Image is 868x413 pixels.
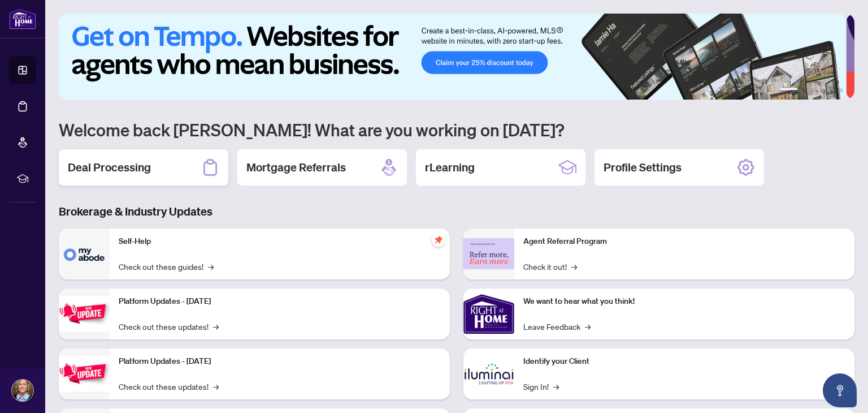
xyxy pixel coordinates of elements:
h2: Deal Processing [68,160,151,175]
button: 2 [802,88,807,93]
a: Check it out!→ [523,260,577,273]
button: 3 [811,88,816,93]
img: Platform Updates - July 21, 2025 [59,296,110,332]
img: Platform Updates - July 8, 2025 [59,356,110,392]
img: Profile Icon [12,380,33,401]
img: Slide 0 [59,14,846,100]
span: → [553,380,559,393]
span: → [208,260,214,273]
a: Check out these guides!→ [119,260,214,273]
p: Agent Referral Program [523,235,845,248]
p: We want to hear what you think! [523,295,845,308]
a: Check out these updates!→ [119,320,219,333]
img: Self-Help [59,229,110,279]
button: 4 [821,88,825,93]
span: → [571,260,577,273]
img: Agent Referral Program [463,238,514,269]
h1: Welcome back [PERSON_NAME]! What are you working on [DATE]? [59,119,854,140]
a: Sign In!→ [523,380,559,393]
img: We want to hear what you think! [463,289,514,339]
h2: Profile Settings [604,160,682,175]
span: → [213,380,219,393]
p: Platform Updates - [DATE] [119,295,441,308]
span: → [585,320,591,333]
span: → [213,320,219,333]
button: 1 [780,88,798,93]
p: Identify your Client [523,355,845,368]
h2: rLearning [425,160,475,175]
img: Identify your Client [463,349,514,399]
h3: Brokerage & Industry Updates [59,204,854,220]
button: Open asap [823,373,857,407]
p: Platform Updates - [DATE] [119,355,441,368]
img: logo [9,8,36,29]
p: Self-Help [119,235,441,248]
span: pushpin [432,233,445,247]
a: Leave Feedback→ [523,320,591,333]
h2: Mortgage Referrals [246,160,346,175]
button: 6 [839,88,843,93]
a: Check out these updates!→ [119,380,219,393]
button: 5 [830,88,834,93]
